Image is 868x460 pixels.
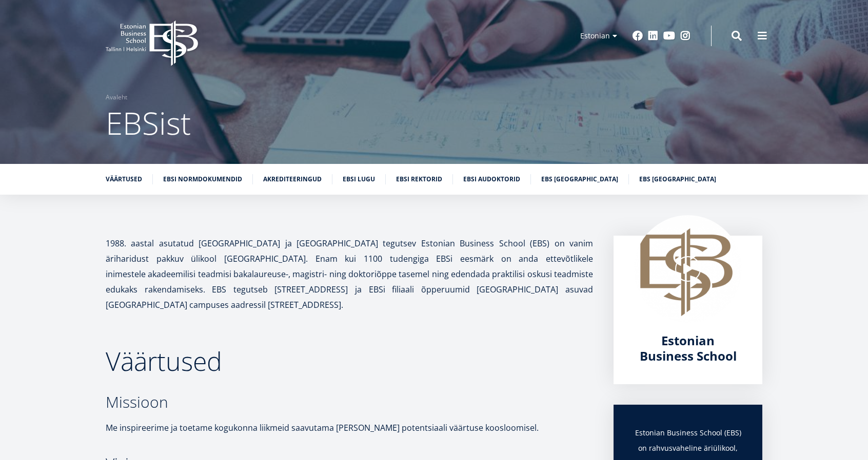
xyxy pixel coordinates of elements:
a: Väärtused [106,174,142,184]
a: Akrediteeringud [263,174,322,184]
a: Avaleht [106,92,127,102]
a: EBS [GEOGRAPHIC_DATA] [541,174,618,184]
h3: Missioon [106,394,593,410]
h2: Väärtused [106,348,593,374]
p: 1988. aastal asutatud [GEOGRAPHIC_DATA] ja [GEOGRAPHIC_DATA] tegutsev Estonian Business School (E... [106,236,593,312]
a: Estonian Business School [634,333,742,364]
a: EBSi rektorid [396,174,442,184]
p: Me inspireerime ja toetame kogukonna liikmeid saavutama [PERSON_NAME] potentsiaali väärtuse koosl... [106,420,593,435]
a: Instagram [680,31,691,41]
a: Facebook [633,31,643,41]
a: EBSi audoktorid [463,174,520,184]
span: Estonian Business School [640,332,737,364]
a: EBS [GEOGRAPHIC_DATA] [639,174,716,184]
a: EBSi normdokumendid [163,174,242,184]
a: Linkedin [648,31,658,41]
span: EBSist [106,102,191,144]
a: EBSi lugu [343,174,375,184]
a: Youtube [663,31,675,41]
